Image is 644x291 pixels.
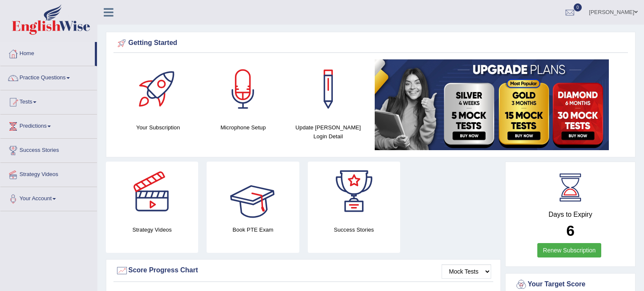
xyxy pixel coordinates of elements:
h4: Book PTE Exam [207,225,299,234]
div: Score Progress Chart [116,264,491,277]
a: Renew Subscription [537,243,601,257]
h4: Update [PERSON_NAME] Login Detail [290,123,367,141]
h4: Microphone Setup [205,123,282,132]
a: Success Stories [0,139,97,160]
h4: Success Stories [308,225,400,234]
h4: Your Subscription [120,123,196,132]
a: Practice Questions [0,66,97,87]
a: Tests [0,90,97,112]
img: small5.jpg [375,59,609,150]
a: Your Account [0,187,97,208]
span: 0 [574,3,582,11]
div: Getting Started [116,37,626,50]
b: 6 [566,222,574,239]
div: Your Target Score [515,278,626,291]
a: Predictions [0,115,97,136]
a: Strategy Videos [0,163,97,184]
h4: Strategy Videos [106,225,198,234]
h4: Days to Expiry [515,211,626,218]
a: Home [0,42,95,63]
